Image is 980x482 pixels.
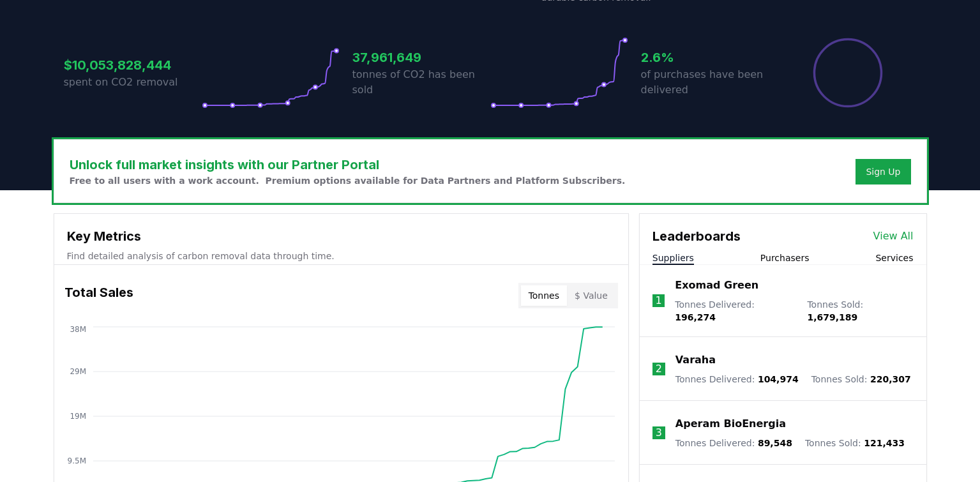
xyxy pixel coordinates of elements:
[64,75,202,90] p: spent on CO2 removal
[67,227,615,246] h3: Key Metrics
[807,312,857,322] span: 1,679,189
[656,361,662,377] p: 2
[811,373,911,386] p: Tonnes Sold :
[758,374,799,384] span: 104,974
[675,278,758,293] a: Exomad Green
[675,437,792,449] p: Tonnes Delivered :
[656,425,662,441] p: 3
[521,285,567,306] button: Tonnes
[70,412,86,421] tspan: 19M
[641,48,779,67] h3: 2.6%
[675,352,716,368] a: Varaha
[864,438,905,448] span: 121,433
[641,67,779,98] p: of purchases have been delivered
[856,159,910,185] button: Sign Up
[70,325,86,334] tspan: 38M
[352,48,490,67] h3: 37,961,649
[675,373,799,386] p: Tonnes Delivered :
[352,67,490,98] p: tonnes of CO2 has been sold
[67,250,615,262] p: Find detailed analysis of carbon removal data through time.
[675,312,716,322] span: 196,274
[70,174,626,187] p: Free to all users with a work account. Premium options available for Data Partners and Platform S...
[64,283,133,308] h3: Total Sales
[812,37,884,109] div: Percentage of sales delivered
[807,298,913,324] p: Tonnes Sold :
[675,416,786,432] a: Aperam BioEnergia
[567,285,615,306] button: $ Value
[873,229,914,244] a: View All
[67,456,86,465] tspan: 9.5M
[70,367,86,376] tspan: 29M
[875,252,913,264] button: Services
[64,56,202,75] h3: $10,053,828,444
[805,437,905,449] p: Tonnes Sold :
[70,155,626,174] h3: Unlock full market insights with our Partner Portal
[675,298,794,324] p: Tonnes Delivered :
[866,165,900,178] a: Sign Up
[870,374,911,384] span: 220,307
[652,252,694,264] button: Suppliers
[652,227,741,246] h3: Leaderboards
[760,252,810,264] button: Purchasers
[758,438,792,448] span: 89,548
[655,293,661,308] p: 1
